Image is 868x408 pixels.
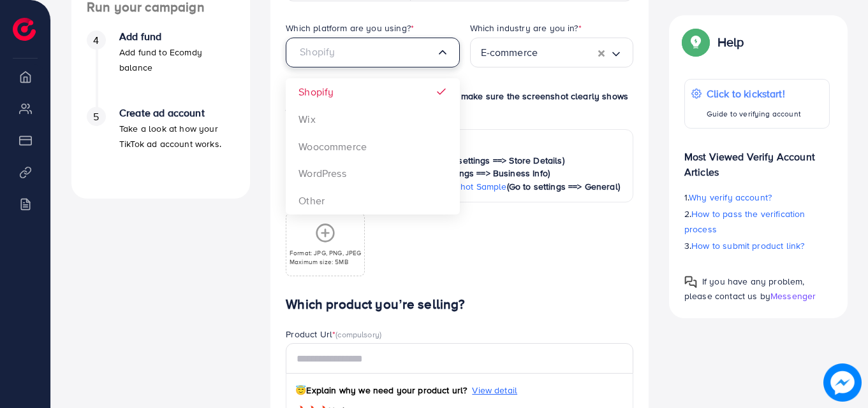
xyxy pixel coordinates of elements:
[707,106,801,122] p: Guide to verifying account
[119,45,235,75] p: Add fund to Ecomdy balance
[297,43,436,62] input: Search for option
[415,167,550,179] span: (Go to settings ==> Business Info)
[470,38,633,67] div: Search for option
[823,363,862,402] img: image
[684,206,830,237] p: 2.
[295,384,467,397] span: Explain why we need your product url?
[684,139,830,179] p: Most Viewed Verify Account Articles
[286,22,414,34] label: Which platform are you using?
[717,34,744,50] p: Help
[119,31,235,43] h4: Add fund
[707,86,801,101] p: Click to kickstart!
[119,121,235,151] p: Take a look at how your TikTok ad account works.
[295,139,624,154] p: Sample screenshots are as below:
[538,43,598,62] input: Search for option
[598,45,605,60] button: Clear Selected
[119,107,235,119] h4: Create ad account
[684,208,805,236] span: How to pass the verification process
[71,107,250,183] li: Create ad account
[295,384,306,397] span: 😇
[286,328,381,341] label: Product Url
[481,43,538,62] span: E-commerce
[71,31,250,107] li: Add fund
[507,180,620,193] span: (Go to settings ==> General)
[691,239,804,252] span: How to submit product link?
[472,384,517,397] span: View detail
[13,18,36,41] img: logo
[286,187,459,215] li: Other
[335,328,381,340] span: (compulsory)
[684,31,707,53] img: Popup guide
[684,238,830,253] p: 3.
[286,133,459,160] li: Woocommerce
[93,109,99,124] span: 5
[286,78,459,106] li: Shopify
[286,106,459,133] li: Wix
[684,190,830,205] p: 1.
[286,297,633,313] h4: Which product you’re selling?
[286,160,459,187] li: WordPress
[770,290,816,302] span: Messenger
[689,191,772,204] span: Why verify account?
[431,154,564,167] span: (Go to settings ==> Store Details)
[93,33,99,48] span: 4
[290,257,362,266] p: Maximum size: 5MB
[684,276,697,288] img: Popup guide
[684,275,805,302] span: If you have any problem, please contact us by
[470,22,582,34] label: Which industry are you in?
[286,38,459,67] div: Search for option
[290,248,362,257] p: Format: JPG, PNG, JPEG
